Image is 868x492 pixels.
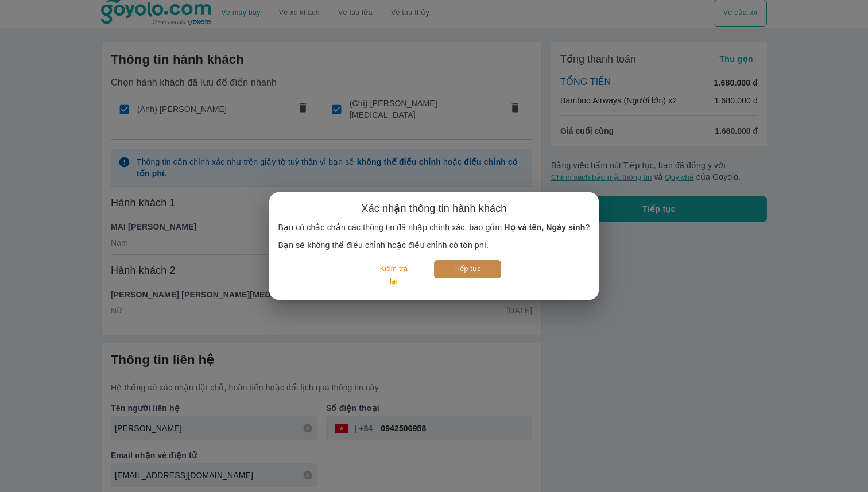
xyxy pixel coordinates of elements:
button: Kiểm tra lại [367,260,420,290]
p: Bạn sẽ không thể điều chỉnh hoặc điều chỉnh có tốn phí. [278,239,590,251]
h6: Xác nhận thông tin hành khách [362,202,507,215]
p: Bạn có chắc chắn các thông tin đã nhập chính xác, bao gồm ? [278,222,590,233]
b: Họ và tên, Ngày sinh [504,223,585,232]
button: Tiếp tục [434,260,501,278]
